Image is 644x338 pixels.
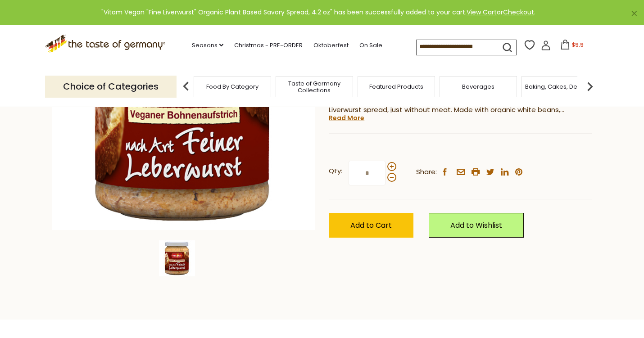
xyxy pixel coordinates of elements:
div: "Vitam Vegan "Fine Liverwurst" Organic Plant Based Savory Spread, 4.2 oz" has been successfully a... [7,7,630,18]
a: Christmas - PRE-ORDER [234,41,303,50]
input: Qty: [349,161,385,185]
a: Food By Category [206,83,259,90]
a: Baking, Cakes, Desserts [525,83,595,90]
img: previous arrow [177,77,195,95]
span: Share: [416,167,437,178]
a: Read More [329,113,364,122]
a: View Cart [467,8,497,17]
a: Add to Wishlist [429,213,524,238]
span: Add to Cart [350,220,392,230]
img: next arrow [581,77,599,95]
strong: Qty: [329,166,342,177]
img: Vitam Vegan "Fine Liverwurst" Organic Plant Based Savory Spread, 4.2 oz [159,240,195,276]
a: On Sale [359,41,382,50]
a: Checkout [503,8,534,17]
button: $9.9 [553,40,591,53]
a: Oktoberfest [313,41,349,50]
span: $9.9 [572,41,584,49]
a: Seasons [192,41,223,50]
button: Add to Cart [329,213,413,238]
a: × [631,11,637,16]
p: Choice of Categories [45,76,177,98]
a: Featured Products [369,83,423,90]
a: Taste of Germany Collections [278,80,350,94]
a: Beverages [462,83,494,90]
